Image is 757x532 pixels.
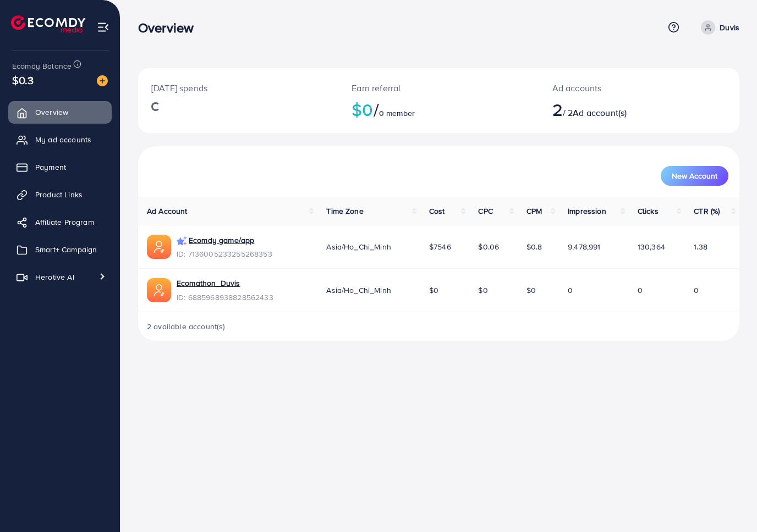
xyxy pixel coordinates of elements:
[177,236,186,246] img: campaign smart+
[12,72,34,88] span: $0.3
[177,248,272,259] span: ID: 7136005233255268353
[326,241,391,252] span: Asia/Ho_Chi_Minh
[379,108,415,119] span: 0 member
[694,241,707,252] span: 1.38
[661,166,728,186] button: New Account
[147,235,171,259] img: ic-ads-acc.e4c84228.svg
[352,81,525,95] p: Earn referral
[8,266,112,288] a: Herotive AI
[35,107,68,118] span: Overview
[429,206,445,217] span: Cost
[147,278,171,302] img: ic-ads-acc.e4c84228.svg
[694,285,699,296] span: 0
[8,211,112,233] a: Affiliate Program
[478,241,499,252] span: $0.06
[672,172,717,180] span: New Account
[138,20,202,36] h3: Overview
[429,285,438,296] span: $0
[147,206,188,217] span: Ad Account
[568,285,573,296] span: 0
[720,21,739,34] p: Duvis
[694,206,720,217] span: CTR (%)
[638,206,659,217] span: Clicks
[35,244,97,255] span: Smart+ Campaign
[151,81,325,95] p: [DATE] spends
[8,156,112,178] a: Payment
[326,285,391,296] span: Asia/Ho_Chi_Minh
[526,241,542,252] span: $0.8
[568,206,606,217] span: Impression
[8,184,112,206] a: Product Links
[552,99,676,120] h2: / 2
[97,21,109,34] img: menu
[8,129,112,151] a: My ad accounts
[696,20,739,35] a: Duvis
[478,285,487,296] span: $0
[638,241,665,252] span: 130,364
[552,81,676,95] p: Ad accounts
[8,101,112,123] a: Overview
[478,206,492,217] span: CPC
[147,321,226,332] span: 2 available account(s)
[189,235,254,246] a: Ecomdy game/app
[11,15,85,32] img: logo
[352,99,525,120] h2: $0
[177,292,273,303] span: ID: 6885968938828562433
[35,134,91,145] span: My ad accounts
[552,97,563,122] span: 2
[35,271,74,282] span: Herotive AI
[35,217,94,228] span: Affiliate Program
[573,107,627,119] span: Ad account(s)
[8,239,112,261] a: Smart+ Campaign
[568,241,600,252] span: 9,478,991
[12,60,72,71] span: Ecomdy Balance
[97,75,108,86] img: image
[35,162,66,173] span: Payment
[429,241,451,252] span: $7546
[35,189,83,200] span: Product Links
[526,206,542,217] span: CPM
[638,285,643,296] span: 0
[526,285,536,296] span: $0
[374,97,379,122] span: /
[177,278,240,289] a: Ecomathon_Duvis
[326,206,363,217] span: Time Zone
